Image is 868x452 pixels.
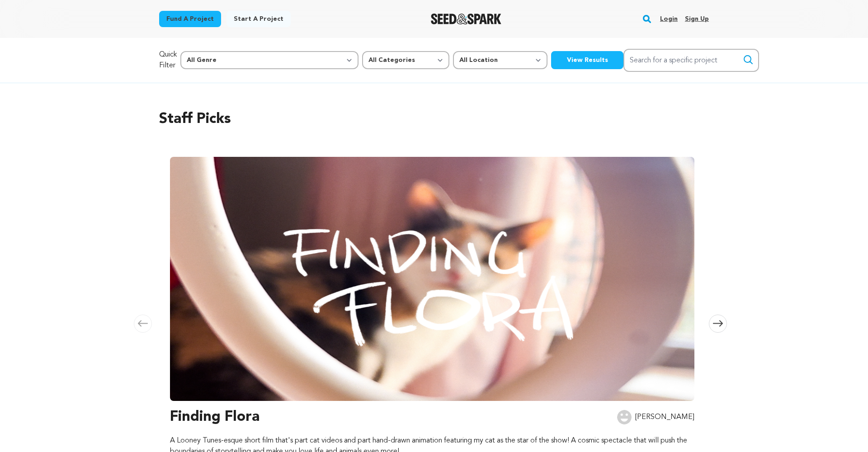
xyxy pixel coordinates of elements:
a: Login [660,12,678,26]
a: Seed&Spark Homepage [431,14,502,24]
h3: Finding Flora [170,406,259,428]
img: Finding Flora image [170,157,694,401]
h2: Staff Picks [159,108,709,130]
img: Seed&Spark Logo Dark Mode [431,14,502,24]
p: Quick Filter [159,49,177,71]
input: Search for a specific project [623,49,759,72]
a: Start a project [226,11,291,27]
img: user.png [617,410,632,424]
a: Fund a project [159,11,221,27]
a: Sign up [685,12,709,26]
button: View Results [551,51,623,69]
p: [PERSON_NAME] [635,412,694,423]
